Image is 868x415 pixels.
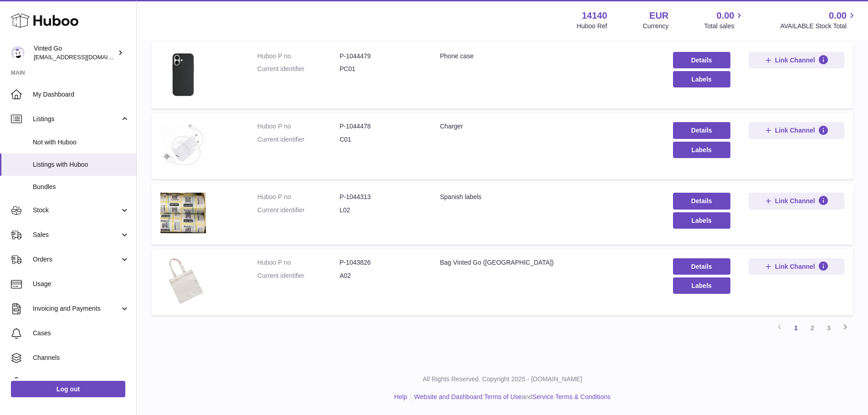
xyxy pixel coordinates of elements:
a: 0.00 Total sales [704,10,745,31]
img: Charger [160,122,206,168]
span: Listings [33,115,120,123]
a: Help [394,393,407,400]
span: Channels [33,354,129,362]
dt: Huboo P no [257,122,339,131]
dd: P-1044479 [339,52,421,61]
dt: Huboo P no [257,52,339,61]
span: Link Channel [775,56,815,64]
dd: C01 [339,135,421,144]
a: 3 [821,320,837,336]
dt: Current identifier [257,65,339,73]
span: Sales [33,231,120,239]
button: Labels [673,142,730,158]
div: Spanish labels [440,193,654,201]
div: Bag Vinted Go ([GEOGRAPHIC_DATA]) [440,258,654,267]
img: Phone case [160,52,206,97]
span: Usage [33,280,129,288]
button: Link Channel [749,52,844,68]
div: Huboo Ref [577,22,607,31]
span: Stock [33,206,120,215]
span: 0.00 [717,10,734,22]
strong: 14140 [582,10,607,22]
img: Bag Vinted Go (Spain) [160,258,206,304]
button: Link Channel [749,122,844,138]
a: 1 [788,320,804,336]
dt: Current identifier [257,135,339,144]
span: [EMAIL_ADDRESS][DOMAIN_NAME] [34,53,134,61]
span: Link Channel [775,197,815,205]
span: Orders [33,255,120,264]
span: Total sales [704,22,745,31]
span: Not with Huboo [33,138,129,147]
a: Log out [11,381,125,397]
span: Link Channel [775,126,815,134]
button: Labels [673,277,730,294]
dt: Current identifier [257,206,339,215]
a: 0.00 AVAILABLE Stock Total [780,10,857,31]
div: Phone case [440,52,654,61]
li: and [411,393,611,401]
dd: L02 [339,206,421,215]
dd: A02 [339,272,421,280]
span: Listings with Huboo [33,160,129,169]
p: All Rights Reserved. Copyright 2025 - [DOMAIN_NAME] [144,375,861,384]
dd: P-1044313 [339,193,421,201]
span: My Dashboard [33,90,129,99]
img: Spanish labels [160,193,206,233]
div: Vinted Go [34,44,116,61]
dd: P-1043826 [339,258,421,267]
a: Details [673,52,730,68]
span: Bundles [33,183,129,191]
span: Cases [33,329,129,338]
img: internalAdmin-14140@internal.huboo.com [11,46,25,60]
a: Details [673,122,730,138]
div: Charger [440,122,654,131]
button: Link Channel [749,193,844,209]
dd: PC01 [339,65,421,73]
button: Labels [673,71,730,87]
dt: Huboo P no [257,193,339,201]
span: Invoicing and Payments [33,304,120,313]
dt: Huboo P no [257,258,339,267]
span: 0.00 [829,10,847,22]
button: Labels [673,212,730,229]
a: 2 [804,320,821,336]
a: Details [673,193,730,209]
div: Currency [643,22,669,31]
dd: P-1044478 [339,122,421,131]
span: Link Channel [775,262,815,271]
strong: EUR [649,10,668,22]
button: Link Channel [749,258,844,275]
a: Website and Dashboard Terms of Use [414,393,522,400]
a: Service Terms & Conditions [532,393,611,400]
a: Details [673,258,730,275]
span: Settings [33,378,129,387]
dt: Current identifier [257,272,339,280]
span: AVAILABLE Stock Total [780,22,857,31]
